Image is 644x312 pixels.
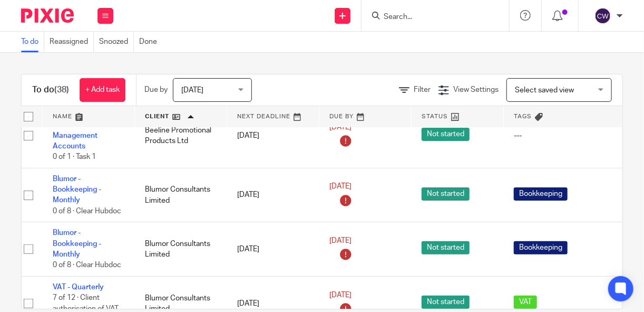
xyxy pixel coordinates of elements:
[227,103,319,168] td: [DATE]
[50,32,94,52] a: Reassigned
[422,128,470,141] span: Not started
[514,241,568,254] span: Bookkeeping
[53,229,101,258] a: Blumor - Bookkeeping - Monthly
[515,87,574,94] span: Select saved view
[144,84,168,95] p: Due by
[21,32,44,52] a: To do
[53,283,104,291] a: VAT - Quarterly
[53,175,101,204] a: Blumor - Bookkeeping - Monthly
[227,222,319,277] td: [DATE]
[134,168,227,222] td: Blumor Consultants Limited
[383,13,477,22] input: Search
[53,207,121,215] span: 0 of 8 · Clear Hubdoc
[54,86,69,94] span: (38)
[80,78,125,102] a: + Add task
[594,7,611,24] img: svg%3E
[181,87,203,94] span: [DATE]
[139,32,162,52] a: Done
[99,32,134,52] a: Snoozed
[329,124,352,131] span: [DATE]
[422,187,470,201] span: Not started
[514,130,642,141] div: ---
[329,183,352,191] span: [DATE]
[329,237,352,244] span: [DATE]
[453,86,499,93] span: View Settings
[32,84,69,96] h1: To do
[422,296,470,309] span: Not started
[227,168,319,222] td: [DATE]
[514,296,537,309] span: VAT
[134,103,227,168] td: Beeline Promotional Products Ltd
[53,110,122,150] a: Beeline Promotions - Enhanced Management Accounts
[414,86,431,93] span: Filter
[53,262,121,269] span: 0 of 8 · Clear Hubdoc
[422,241,470,254] span: Not started
[329,291,352,299] span: [DATE]
[53,154,96,161] span: 0 of 1 · Task 1
[134,222,227,277] td: Blumor Consultants Limited
[21,8,74,23] img: Pixie
[514,114,532,119] span: Tags
[514,187,568,201] span: Bookkeeping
